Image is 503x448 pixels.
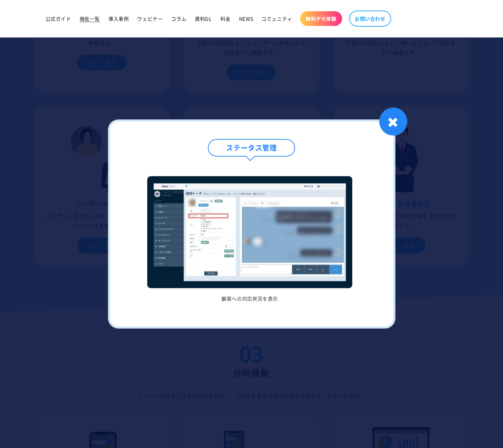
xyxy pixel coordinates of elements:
[257,11,297,26] a: コミュニティ
[300,11,342,26] a: 無料デモ体験
[355,15,386,22] span: お問い合わせ
[133,11,167,26] a: ウェビナー
[135,295,365,302] h5: 顧客への対応状況を表示
[235,11,257,26] a: NEWS
[80,15,100,22] span: 機能一覧
[216,11,235,26] a: 料金
[137,15,163,22] span: ウェビナー
[41,11,75,26] a: 公式ガイド
[239,15,253,22] span: NEWS
[349,11,391,27] a: お問い合わせ
[104,11,133,26] a: 導入事例
[208,139,295,157] h4: ステータス管理
[75,11,104,26] a: 機能一覧
[46,15,71,22] span: 公式ガイド
[261,15,292,22] span: コミュニティ
[379,108,407,136] div: ✖
[191,11,216,26] a: 資料DL
[195,15,212,22] span: 資料DL
[147,176,352,288] img: customer-1-1_600x.jpg
[108,15,129,22] span: 導入事例
[171,15,186,22] span: コラム
[306,15,337,22] span: 無料デモ体験
[167,11,191,26] a: コラム
[220,15,231,22] span: 料金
